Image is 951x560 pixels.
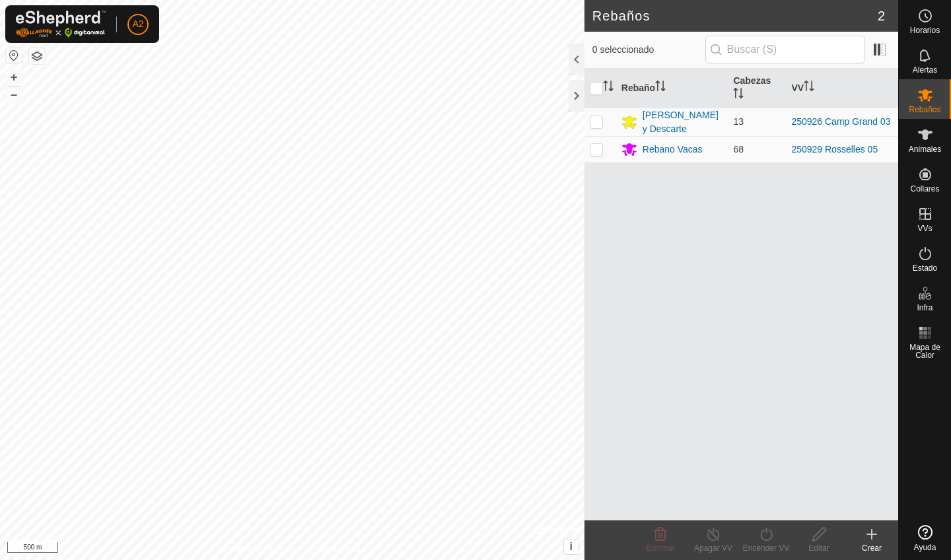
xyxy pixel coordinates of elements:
span: VVs [917,225,932,232]
div: Rebano Vacas [643,143,703,157]
span: Ayuda [914,543,936,551]
button: + [6,69,22,85]
p-sorticon: Activar para ordenar [733,90,744,100]
span: Estado [913,264,937,272]
button: Restablecer Mapa [6,48,22,63]
span: i [570,541,573,552]
span: 68 [733,144,744,155]
button: – [6,87,22,102]
span: Eliminar [646,543,674,553]
h2: Rebaños [592,8,878,24]
a: Contáctenos [316,543,360,555]
p-sorticon: Activar para ordenar [804,83,814,93]
a: 250929 Rosselles 05 [791,144,878,155]
div: Encender VV [740,542,792,554]
a: Ayuda [899,520,951,557]
span: Collares [910,185,939,193]
th: Cabezas [728,69,786,108]
th: Rebaño [616,69,728,108]
div: Editar [792,542,845,554]
div: [PERSON_NAME] y Descarte [643,108,723,136]
span: A2 [132,17,143,31]
input: Buscar (S) [705,36,865,63]
button: i [564,540,579,554]
span: Mapa de Calor [902,343,948,359]
img: Logo Gallagher [16,11,106,38]
span: 0 seleccionado [592,43,705,57]
span: Infra [917,304,933,312]
a: 250926 Camp Grand 03 [791,116,890,127]
div: Apagar VV [687,542,740,554]
button: Capas del Mapa [29,48,45,64]
span: Animales [909,145,941,153]
span: 13 [733,116,744,127]
th: VV [786,69,898,108]
span: Rebaños [909,106,940,114]
span: Horarios [910,26,940,34]
div: Crear [845,542,898,554]
a: Política de Privacidad [224,543,300,555]
p-sorticon: Activar para ordenar [603,83,614,93]
span: 2 [878,6,885,26]
span: Alertas [913,66,937,74]
p-sorticon: Activar para ordenar [655,83,666,93]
